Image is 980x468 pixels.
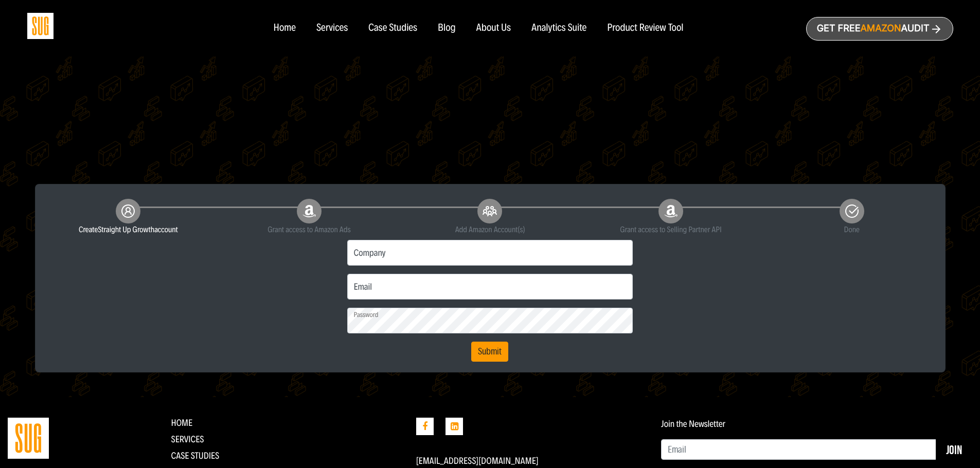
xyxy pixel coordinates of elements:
[347,274,633,299] input: Email
[273,23,295,34] a: Home
[171,450,219,461] a: CASE STUDIES
[171,434,204,445] a: Services
[171,417,192,428] a: Home
[661,419,725,429] label: Join the Newsletter
[8,418,49,459] img: Straight Up Growth
[806,17,953,41] a: Get freeAmazonAudit
[98,224,154,234] span: Straight Up Growth
[531,23,586,34] a: Analytics Suite
[936,439,972,460] button: Join
[27,13,54,39] img: Sug
[471,342,508,362] button: Submit
[661,439,936,460] input: Email
[416,455,539,466] a: [EMAIL_ADDRESS][DOMAIN_NAME]
[407,223,573,236] small: Add Amazon Account(s)
[347,240,633,266] input: Company
[476,23,511,34] a: About Us
[588,223,754,236] small: Grant access to Selling Partner API
[860,23,901,34] span: Amazon
[226,223,392,236] small: Grant access to Amazon Ads
[438,23,456,34] a: Blog
[607,23,683,34] a: Product Review Tool
[316,23,348,34] a: Services
[769,223,935,236] small: Done
[46,223,211,236] small: Create account
[368,23,417,34] a: Case Studies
